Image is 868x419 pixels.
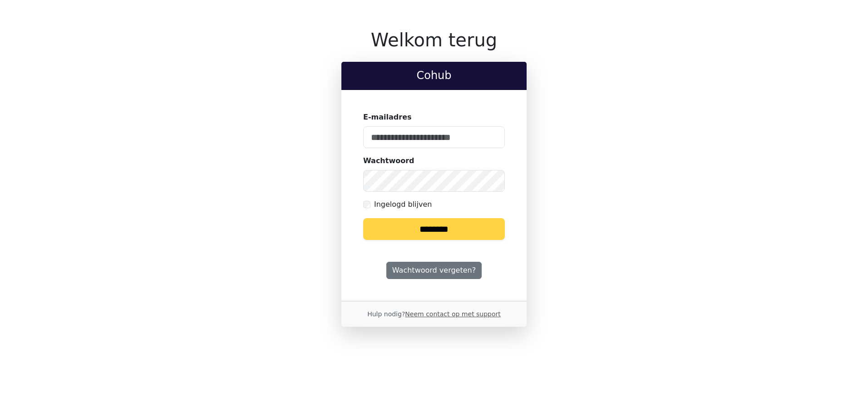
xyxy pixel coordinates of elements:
label: Ingelogd blijven [374,199,432,210]
label: E-mailadres [363,112,412,123]
a: Neem contact op met support [405,310,500,318]
small: Hulp nodig? [367,310,501,318]
h2: Cohub [349,69,519,82]
label: Wachtwoord [363,155,414,166]
h1: Welkom terug [341,29,527,51]
a: Wachtwoord vergeten? [386,262,482,279]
